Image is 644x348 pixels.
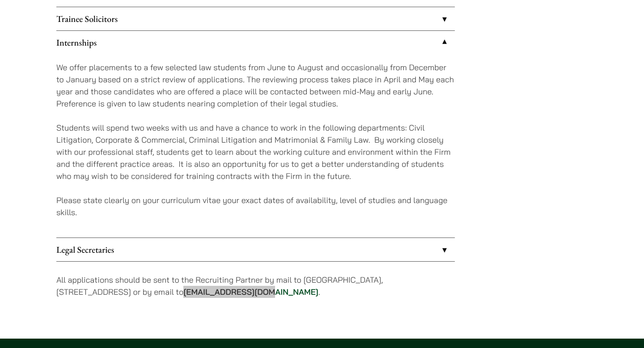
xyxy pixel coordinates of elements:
[56,122,455,182] p: Students will spend two weeks with us and have a chance to work in the following departments: Civ...
[56,54,455,238] div: Internships
[56,194,455,218] p: Please state clearly on your curriculum vitae your exact dates of availability, level of studies ...
[56,274,455,298] p: All applications should be sent to the Recruiting Partner by mail to [GEOGRAPHIC_DATA], [STREET_A...
[56,61,455,110] p: We offer placements to a few selected law students from June to August and occasionally from Dece...
[183,287,318,297] a: [EMAIL_ADDRESS][DOMAIN_NAME]
[56,238,455,261] a: Legal Secretaries
[56,7,455,30] a: Trainee Solicitors
[56,31,455,54] a: Internships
